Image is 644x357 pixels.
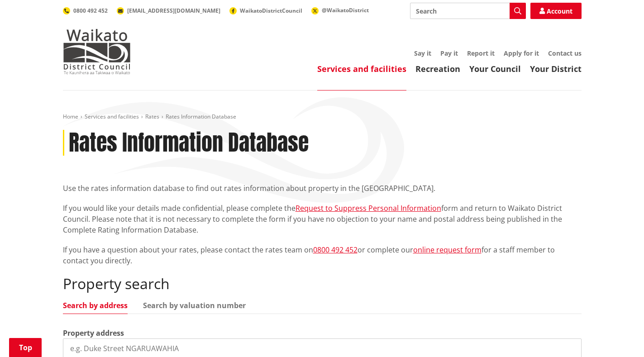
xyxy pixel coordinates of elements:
[63,275,582,292] h2: Property search
[440,49,458,57] a: Pay it
[63,244,582,266] p: If you have a question about your rates, please contact the rates team on or complete our for a s...
[9,338,42,357] a: Top
[413,245,482,255] a: online request form
[143,302,246,309] a: Search by valuation number
[69,130,309,156] h1: Rates Information Database
[504,49,539,57] a: Apply for it
[117,7,220,14] a: [EMAIL_ADDRESS][DOMAIN_NAME]
[322,6,369,14] span: @WaikatoDistrict
[63,29,131,74] img: Waikato District Council - Te Kaunihera aa Takiwaa o Waikato
[414,49,431,57] a: Say it
[145,113,159,120] a: Rates
[530,63,582,74] a: Your District
[311,6,369,14] a: @WaikatoDistrict
[166,113,236,120] span: Rates Information Database
[469,63,521,74] a: Your Council
[73,7,108,14] span: 0800 492 452
[63,302,128,309] a: Search by address
[240,7,302,14] span: WaikatoDistrictCouncil
[296,203,441,213] a: Request to Suppress Personal Information
[63,7,108,14] a: 0800 492 452
[229,7,302,14] a: WaikatoDistrictCouncil
[63,203,582,235] p: If you would like your details made confidential, please complete the form and return to Waikato ...
[530,3,582,19] a: Account
[63,113,78,120] a: Home
[63,328,124,338] label: Property address
[85,113,139,120] a: Services and facilities
[467,49,495,57] a: Report it
[63,113,582,121] nav: breadcrumb
[410,3,526,19] input: Search input
[63,183,582,194] p: Use the rates information database to find out rates information about property in the [GEOGRAPHI...
[127,7,220,14] span: [EMAIL_ADDRESS][DOMAIN_NAME]
[415,63,460,74] a: Recreation
[313,245,358,255] a: 0800 492 452
[317,63,406,74] a: Services and facilities
[548,49,582,57] a: Contact us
